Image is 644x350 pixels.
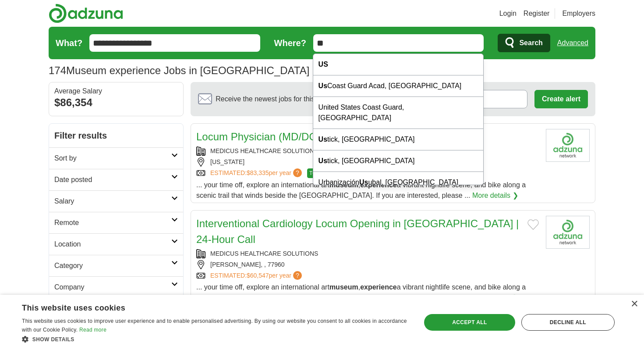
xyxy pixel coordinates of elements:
div: MEDICUS HEALTHCARE SOLUTIONS [196,249,539,258]
a: Advanced [557,34,588,52]
img: Company logo [546,129,590,162]
a: Interventional Cardiology Locum Opening in [GEOGRAPHIC_DATA] | 24-Hour Call [196,218,519,245]
h2: Filter results [49,124,183,147]
a: Login [499,8,517,19]
a: Salary [49,190,183,212]
div: $86,354 [54,95,178,111]
h1: Museum experience Jobs in [GEOGRAPHIC_DATA] [49,64,309,76]
div: Show details [22,335,409,343]
span: Search [519,34,542,52]
h2: Location [54,239,171,250]
h2: Sort by [54,153,171,164]
a: Date posted [49,169,183,190]
h2: Remote [54,218,171,228]
div: United States Coast Guard, [GEOGRAPHIC_DATA] [313,97,483,129]
strong: Us [318,82,327,89]
div: Decline all [521,314,615,331]
label: Where? [274,36,306,50]
span: ... your time off, explore an international art , a vibrant nightlife scene, and bike along a sce... [196,181,526,199]
span: Receive the newest jobs for this search : [216,94,365,104]
span: 174 [49,63,66,79]
span: This website uses cookies to improve user experience and to enable personalised advertising. By u... [22,318,407,333]
div: [US_STATE] [196,157,539,167]
div: Coast Guard Acad, [GEOGRAPHIC_DATA] [313,75,483,97]
a: Location [49,233,183,255]
a: ESTIMATED:$60,547per year? [210,271,304,280]
button: Create alert [534,90,588,108]
img: Adzuna logo [49,4,123,23]
a: More details ❯ [472,293,518,303]
div: Average Salary [54,88,178,95]
a: Remote [49,212,183,233]
strong: Us [318,136,327,143]
span: TOP MATCH [307,168,342,178]
a: Category [49,255,183,276]
h2: Salary [54,196,171,207]
h2: Category [54,261,171,271]
div: tick, [GEOGRAPHIC_DATA] [313,150,483,172]
div: MEDICUS HEALTHCARE SOLUTIONS [196,146,539,156]
a: Read more, opens a new window [79,327,106,333]
strong: experience [360,283,397,291]
div: Accept all [424,314,515,331]
button: Add to favorite jobs [527,219,539,230]
a: More details ❯ [472,190,518,201]
span: Show details [32,336,74,343]
a: Company [49,276,183,298]
strong: Us [359,179,368,186]
div: This website uses cookies [22,300,387,313]
div: Close [631,301,637,307]
div: tick, [GEOGRAPHIC_DATA] [313,129,483,150]
span: $83,335 [247,169,269,176]
a: Employers [562,8,595,19]
button: Search [498,34,550,52]
a: Locum Physician (MD/DO) - Cardiology in [US_STATE] [196,131,453,143]
span: ... your time off, explore an international art , a vibrant nightlife scene, and bike along a sce... [196,283,526,301]
strong: US [318,61,328,68]
h2: Company [54,282,171,293]
h2: Date posted [54,175,171,185]
div: Urbanización ubal, [GEOGRAPHIC_DATA] [313,172,483,193]
strong: museum [329,283,358,291]
strong: Us [318,157,327,164]
span: ? [293,271,302,280]
span: $60,547 [247,272,269,279]
div: [PERSON_NAME], , 77960 [196,260,539,269]
img: Company logo [546,216,590,249]
a: ESTIMATED:$83,335per year? [210,168,304,178]
a: Register [524,8,550,19]
label: What? [56,36,82,50]
span: ? [293,168,302,177]
a: Sort by [49,147,183,169]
